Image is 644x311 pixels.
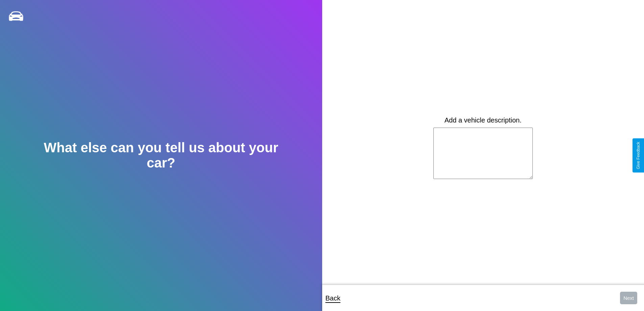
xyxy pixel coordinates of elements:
div: Give Feedback [636,142,641,169]
button: Next [620,292,637,304]
label: Add a vehicle description. [445,116,522,124]
h2: What else can you tell us about your car? [32,140,290,171]
p: Back [326,292,340,304]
